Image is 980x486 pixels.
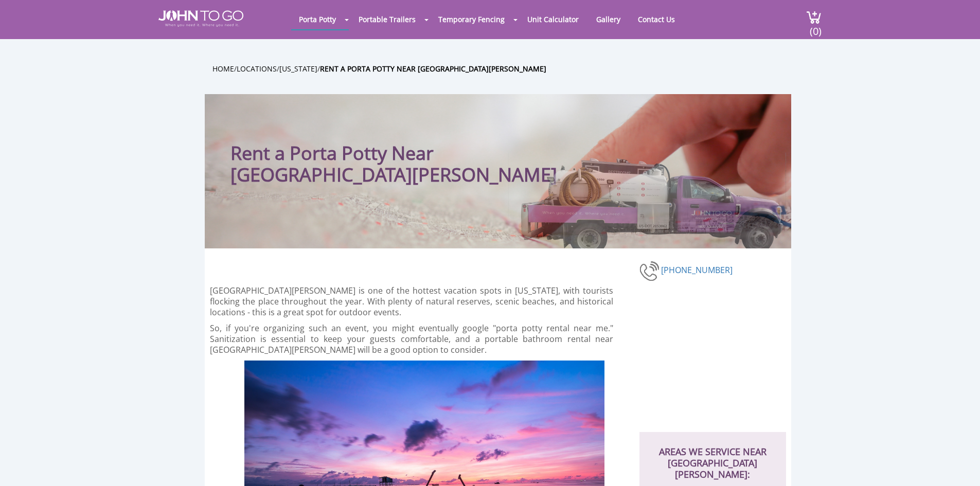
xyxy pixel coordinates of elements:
[650,432,776,480] h2: AREAS WE SERVICE NEAR [GEOGRAPHIC_DATA][PERSON_NAME]:
[210,285,614,318] p: [GEOGRAPHIC_DATA][PERSON_NAME] is one of the hottest vacation spots in [US_STATE], with tourists ...
[431,9,512,29] a: Temporary Fencing
[661,264,733,276] a: [PHONE_NUMBER]
[291,9,344,29] a: Porta Potty
[210,323,614,355] p: So, if you're organizing such an event, you might eventually google "porta potty rental near me."...
[589,9,628,29] a: Gallery
[158,10,243,27] img: JOHN to go
[508,153,786,248] img: Truck
[806,10,822,24] img: cart a
[279,64,317,74] a: [US_STATE]
[520,9,586,29] a: Unit Calculator
[639,260,661,282] img: phone-number
[212,63,799,75] ul: / / /
[230,115,562,186] h1: Rent a Porta Potty Near [GEOGRAPHIC_DATA][PERSON_NAME]
[809,16,822,38] span: (0)
[630,9,683,29] a: Contact Us
[320,64,546,74] a: Rent a Porta Potty Near [GEOGRAPHIC_DATA][PERSON_NAME]
[351,9,423,29] a: Portable Trailers
[237,64,277,74] a: Locations
[212,64,234,74] a: Home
